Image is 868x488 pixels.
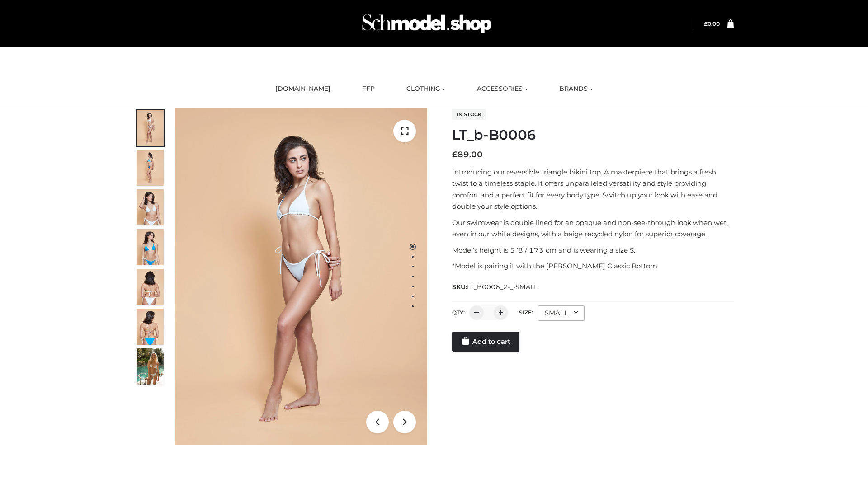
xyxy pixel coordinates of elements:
img: ArielClassicBikiniTop_CloudNine_AzureSky_OW114ECO_1-scaled.jpg [137,110,164,146]
a: BRANDS [552,79,599,99]
a: FFP [355,79,382,99]
p: Model’s height is 5 ‘8 / 173 cm and is wearing a size S. [452,244,734,256]
a: CLOTHING [400,79,452,99]
a: [DOMAIN_NAME] [269,79,337,99]
img: ArielClassicBikiniTop_CloudNine_AzureSky_OW114ECO_3-scaled.jpg [137,189,164,225]
span: LT_B0006_2-_-SMALL [467,283,538,291]
p: Introducing our reversible triangle bikini top. A masterpiece that brings a fresh twist to a time... [452,166,734,212]
img: Arieltop_CloudNine_AzureSky2.jpg [137,348,164,385]
img: Schmodel Admin 964 [359,6,495,42]
img: ArielClassicBikiniTop_CloudNine_AzureSky_OW114ECO_8-scaled.jpg [137,309,164,345]
span: £ [704,20,708,27]
img: ArielClassicBikiniTop_CloudNine_AzureSky_OW114ECO_2-scaled.jpg [137,150,164,186]
img: ArielClassicBikiniTop_CloudNine_AzureSky_OW114ECO_4-scaled.jpg [137,229,164,265]
a: Add to cart [452,332,519,352]
span: £ [452,150,458,160]
a: £0.00 [704,20,720,27]
img: ArielClassicBikiniTop_CloudNine_AzureSky_OW114ECO_7-scaled.jpg [137,269,164,305]
span: SKU: [452,282,538,292]
label: Size: [519,309,533,316]
h1: LT_b-B0006 [452,127,734,143]
span: In stock [452,109,486,120]
div: SMALL [538,305,585,321]
p: Our swimwear is double lined for an opaque and non-see-through look when wet, even in our white d... [452,217,734,240]
p: *Model is pairing it with the [PERSON_NAME] Classic Bottom [452,260,734,272]
a: ACCESSORIES [470,79,534,99]
bdi: 89.00 [452,150,483,160]
label: QTY: [452,309,465,316]
bdi: 0.00 [704,20,720,27]
img: ArielClassicBikiniTop_CloudNine_AzureSky_OW114ECO_1 [175,108,427,445]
